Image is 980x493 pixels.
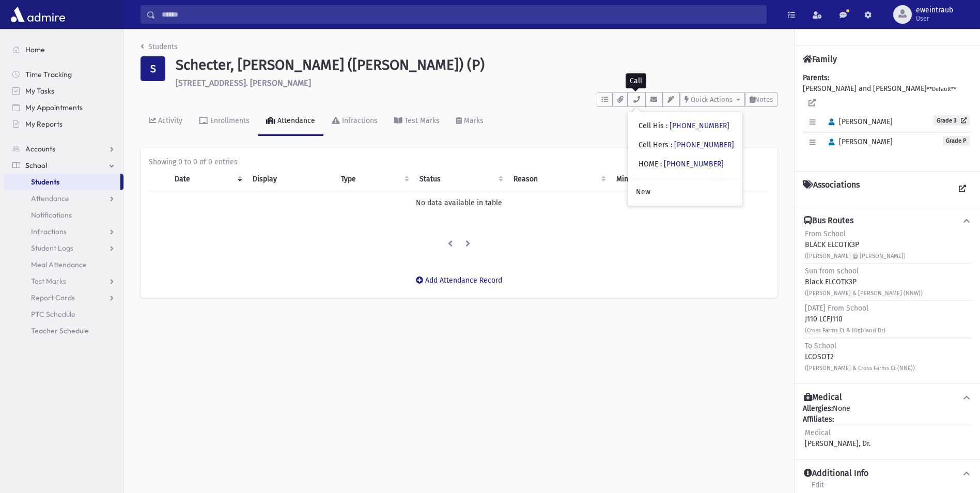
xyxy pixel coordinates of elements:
a: Grade 3 [934,115,970,126]
span: eweintraub [916,6,953,14]
div: HOME [639,159,724,170]
a: My Tasks [4,83,123,99]
a: My Appointments [4,99,123,116]
small: ([PERSON_NAME] @ [PERSON_NAME]) [805,253,906,259]
span: Meal Attendance [31,260,87,269]
span: User [916,14,953,23]
span: Student Logs [31,243,73,253]
a: Attendance [258,107,323,136]
span: Test Marks [31,276,66,286]
span: : [666,121,667,130]
h4: Additional Info [804,468,868,479]
span: : [671,141,672,149]
span: My Tasks [25,86,54,96]
div: Cell Hers [639,140,734,150]
span: : [660,160,662,168]
a: Infractions [323,107,386,136]
a: Teacher Schedule [4,322,123,339]
a: Meal Attendance [4,256,123,273]
div: J110 LCFJ110 [805,303,885,335]
th: Minutes [610,167,705,191]
th: Type: activate to sort column ascending [335,167,413,191]
a: Students [4,174,120,190]
h4: Bus Routes [804,215,853,226]
div: Enrollments [208,116,250,125]
button: Medical [803,392,972,403]
span: Students [31,177,59,187]
input: Search [155,5,766,24]
a: [PHONE_NUMBER] [670,121,729,130]
a: Report Cards [4,289,123,306]
span: PTC Schedule [31,310,75,319]
span: Report Cards [31,293,75,302]
span: From School [805,229,846,238]
div: Attendance [275,116,315,125]
a: Student Logs [4,240,123,256]
span: Accounts [25,144,55,153]
div: [PERSON_NAME] and [PERSON_NAME] [803,72,972,163]
div: Infractions [340,116,378,125]
a: Notifications [4,207,123,223]
a: New [628,182,742,202]
a: Activity [141,107,191,136]
span: [PERSON_NAME] [824,137,893,146]
th: Reason: activate to sort column ascending [507,167,610,191]
a: [PHONE_NUMBER] [664,160,724,168]
h4: Medical [804,392,842,403]
div: Marks [462,116,484,125]
div: Activity [156,116,182,125]
button: Additional Info [803,468,972,479]
a: [PHONE_NUMBER] [674,141,734,149]
div: Showing 0 to 0 of 0 entries [149,157,769,167]
h4: Associations [803,180,860,198]
th: Display [246,167,335,191]
span: Grade P [943,136,970,146]
small: (Cross Farms Ct & Highland Dr) [805,327,885,334]
span: My Reports [25,119,63,129]
span: Medical [805,428,831,437]
span: Attendance [31,194,69,203]
a: View all Associations [953,180,972,198]
a: Accounts [4,141,123,157]
td: No data available in table [149,191,769,214]
a: Home [4,41,123,58]
h1: Schecter, [PERSON_NAME] ([PERSON_NAME]) (P) [176,56,777,74]
div: Black ELCOTK3P [805,266,923,298]
div: Test Marks [402,116,440,125]
a: Marks [448,107,492,136]
a: School [4,157,123,174]
th: Date: activate to sort column ascending [168,167,246,191]
div: Cell His [639,120,729,131]
a: PTC Schedule [4,306,123,322]
div: S [141,56,165,81]
span: Notifications [31,210,72,220]
button: Notes [745,92,777,107]
a: Students [141,42,178,51]
div: Call [626,73,646,88]
b: Affiliates: [803,415,834,424]
b: Parents: [803,73,829,82]
b: Allergies: [803,404,833,413]
a: Time Tracking [4,66,123,83]
a: Test Marks [386,107,448,136]
a: Enrollments [191,107,258,136]
a: Infractions [4,223,123,240]
div: None [803,403,972,451]
span: My Appointments [25,103,83,112]
span: Notes [755,96,773,103]
div: BLACK ELCOTK3P [805,228,906,261]
button: Bus Routes [803,215,972,226]
a: Test Marks [4,273,123,289]
div: LCOSOT2 [805,341,915,373]
h4: Family [803,54,837,64]
button: Add Attendance Record [409,271,509,289]
span: Time Tracking [25,70,72,79]
a: My Reports [4,116,123,132]
th: Status: activate to sort column ascending [413,167,507,191]
nav: breadcrumb [141,41,178,56]
small: ([PERSON_NAME] & [PERSON_NAME] (NNW)) [805,290,923,297]
span: Quick Actions [691,96,733,103]
div: [PERSON_NAME], Dr. [805,427,870,449]
span: [PERSON_NAME] [824,117,893,126]
a: Attendance [4,190,123,207]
